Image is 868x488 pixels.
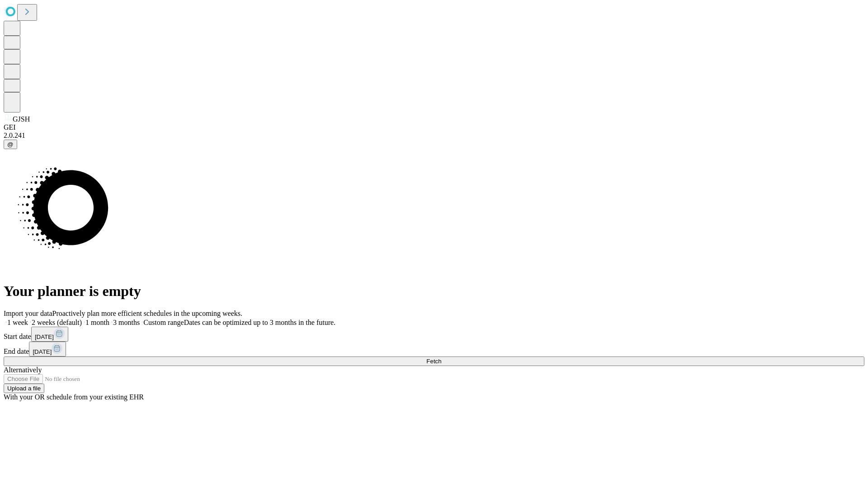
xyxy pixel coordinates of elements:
span: Proactively plan more efficient schedules in the upcoming weeks. [52,310,242,317]
span: 1 week [7,319,28,326]
span: 1 month [85,319,109,326]
span: Alternatively [4,366,42,374]
button: Fetch [4,357,864,366]
div: GEI [4,123,864,131]
span: 3 months [113,319,140,326]
span: [DATE] [35,333,54,340]
span: 2 weeks (default) [32,319,82,326]
button: [DATE] [29,342,66,357]
span: Import your data [4,310,52,317]
button: Upload a file [4,384,44,393]
button: [DATE] [31,327,68,342]
button: @ [4,140,17,149]
span: Dates can be optimized up to 3 months in the future. [184,319,335,326]
h1: Your planner is empty [4,283,864,300]
span: Custom range [143,319,184,326]
span: GJSH [13,115,30,123]
div: End date [4,342,864,357]
span: With your OR schedule from your existing EHR [4,393,144,401]
div: Start date [4,327,864,342]
span: Fetch [426,358,441,365]
span: @ [7,141,14,148]
span: [DATE] [33,348,52,355]
div: 2.0.241 [4,131,864,140]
